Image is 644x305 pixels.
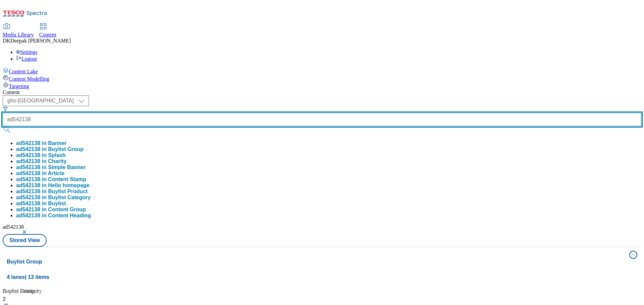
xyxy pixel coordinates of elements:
[48,201,66,206] span: Buylist
[3,295,143,303] div: 2
[16,188,88,195] button: ad542138 in Buylist Product
[3,113,641,126] input: Search
[16,170,64,176] button: ad542138 in Article
[16,158,66,164] button: ad542138 in Charity
[3,106,8,111] svg: Search Filters
[3,287,143,295] div: Buylist Group
[3,247,641,285] button: Buylist Group4 lanes| 13 items
[16,201,66,207] div: ad542138 in
[16,176,86,182] div: ad542138 in
[16,201,66,207] button: ad542138 in Buylist
[16,182,90,188] button: ad542138 in Hello homepage
[16,207,86,213] button: ad542138 in Content Group
[9,69,38,74] span: Content Lake
[16,49,38,55] a: Settings
[16,140,66,146] button: ad542138 in Banner
[48,182,90,188] span: Hello homepage
[39,24,56,38] a: Content
[3,67,641,75] a: Content Lake
[16,146,84,152] button: ad542138 in Buylist Group
[10,38,71,44] span: Deepak [PERSON_NAME]
[3,82,641,89] a: Targeting
[39,32,56,37] span: Content
[16,182,90,188] div: ad542138 in
[3,32,34,37] span: Media Library
[3,38,10,44] span: DK
[9,83,29,89] span: Targeting
[3,224,24,230] span: ad542138
[48,176,86,182] span: Content Stamp
[16,164,86,170] button: ad542138 in Simple Banner
[3,234,47,247] button: Stored View
[3,24,34,38] a: Media Library
[3,89,641,95] div: Content
[48,146,84,152] span: Buylist Group
[3,75,641,82] a: Content Modelling
[16,195,91,201] button: ad542138 in Buylist Category
[16,152,66,158] button: ad542138 in Splash
[16,176,86,182] button: ad542138 in Content Stamp
[9,76,49,82] span: Content Modelling
[16,56,37,62] a: Logout
[7,274,49,280] span: 4 lanes | 13 items
[7,258,625,266] h4: Buylist Group
[16,146,84,152] div: ad542138 in
[16,213,91,219] button: ad542138 in Content Heading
